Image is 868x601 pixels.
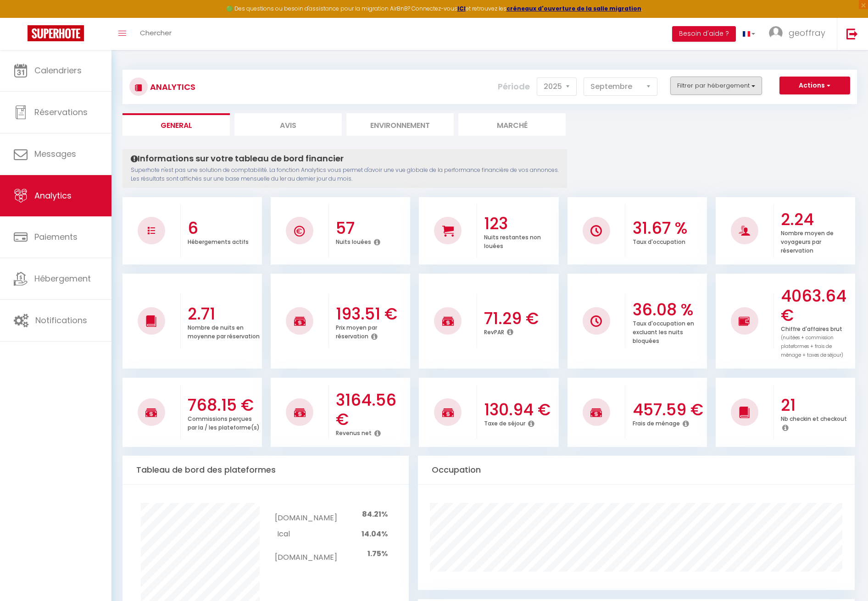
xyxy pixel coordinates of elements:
img: NO IMAGE [148,227,155,234]
td: Ical [275,526,337,542]
li: Environnement [346,113,454,136]
a: ICI [457,5,466,12]
h3: 31.67 % [633,219,705,238]
button: Filtrer par hébergement [670,77,762,95]
p: Revenus net [336,427,372,437]
h3: 457.59 € [633,400,705,419]
h3: 36.08 % [633,300,705,320]
span: Hébergement [34,273,91,284]
h3: 130.94 € [484,400,556,419]
td: [DOMAIN_NAME] [275,542,337,565]
h3: 193.51 € [336,304,408,324]
h3: 6 [188,219,260,238]
li: Marché [458,113,566,136]
label: Période [498,77,530,97]
span: Paiements [34,231,78,243]
img: ... [769,26,783,40]
h3: 768.15 € [188,396,260,415]
a: Chercher [133,18,178,50]
button: Besoin d'aide ? [672,26,736,42]
p: Taux d'occupation en excluant les nuits bloquées [633,318,694,345]
p: Taux d'occupation [633,236,685,246]
h3: 123 [484,214,556,233]
p: Nombre de nuits en moyenne par réservation [188,322,260,340]
span: Analytics [34,190,72,201]
p: Commissions perçues par la / les plateforme(s) [188,413,260,431]
td: [DOMAIN_NAME] [275,503,337,526]
span: 14.04% [362,529,388,539]
li: Avis [234,113,342,136]
p: Taxe de séjour [484,418,525,427]
span: 1.75% [367,548,388,559]
h3: 2.24 [781,210,853,229]
span: (nuitées + commission plateformes + frais de ménage + taxes de séjour) [781,334,843,358]
img: logout [846,28,858,39]
span: Messages [34,148,76,160]
span: 84.21% [362,509,388,519]
span: Calendriers [34,65,82,76]
li: General [122,113,230,136]
span: Notifications [35,314,87,326]
p: Nuits louées [336,236,371,246]
button: Ouvrir le widget de chat LiveChat [7,4,35,31]
p: Hébergements actifs [188,236,249,246]
img: NO IMAGE [590,315,602,327]
p: Prix moyen par réservation [336,322,377,340]
h3: 2.71 [188,304,260,324]
p: Superhote n'est pas une solution de comptabilité. La fonction Analytics vous permet d'avoir une v... [131,166,559,183]
p: Nombre moyen de voyageurs par réservation [781,227,834,254]
p: Frais de ménage [633,418,680,427]
h3: 3164.56 € [336,391,408,429]
h3: 21 [781,396,853,415]
span: geoffray [789,27,825,39]
h4: Informations sur votre tableau de bord financier [131,154,559,164]
a: créneaux d'ouverture de la salle migration [506,5,641,12]
p: Chiffre d'affaires brut [781,323,843,359]
span: Réservations [34,106,88,118]
h3: 57 [336,219,408,238]
button: Actions [779,77,850,95]
h3: 4063.64 € [781,287,853,325]
img: NO IMAGE [739,315,750,326]
span: Chercher [140,28,172,38]
div: Tableau de bord des plateformes [122,456,409,485]
h3: Analytics [148,77,195,97]
img: Super Booking [28,25,84,41]
div: Occupation [418,456,855,485]
p: Nb checkin et checkout [781,413,847,423]
p: RevPAR [484,326,504,336]
p: Nuits restantes non louées [484,232,541,250]
h3: 71.29 € [484,309,556,328]
a: ... geoffray [762,18,837,50]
